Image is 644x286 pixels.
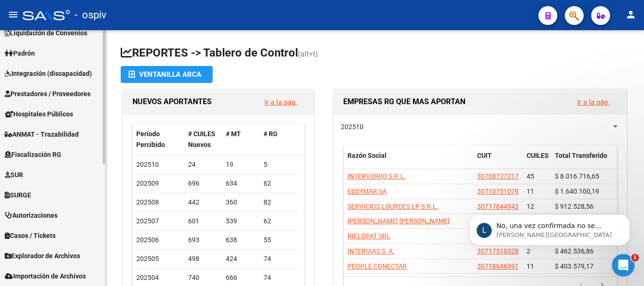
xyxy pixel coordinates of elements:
[5,230,56,241] span: Casos / Tickets
[226,197,256,208] div: 360
[347,203,438,210] span: SERVICIOS LOURDES LP S.R.L.
[264,130,278,138] span: # RG
[136,130,165,148] span: Período Percibido
[264,178,294,189] div: 62
[551,146,617,177] datatable-header-cell: Total Transferido
[5,190,31,200] span: SURGE
[188,216,218,227] div: 601
[264,253,294,264] div: 74
[188,197,218,208] div: 442
[188,235,218,245] div: 693
[5,109,73,119] span: Hospitales Públicos
[264,98,297,106] a: Ir a la pág.
[5,48,35,58] span: Padrón
[5,170,23,180] span: SUR
[222,124,260,155] datatable-header-cell: # MT
[5,68,92,79] span: Integración (discapacidad)
[226,130,241,138] span: # MT
[264,216,294,227] div: 62
[226,216,256,227] div: 539
[477,262,519,270] span: 30718646991
[555,188,599,195] span: $ 1.640.100,19
[347,172,406,180] span: INTERVIDRIO S.R.L.
[347,262,407,270] span: PEOPLE CONECTAR
[5,271,86,281] span: Importación de Archivos
[226,253,256,264] div: 424
[226,272,256,283] div: 666
[341,123,363,131] span: 202510
[570,93,617,111] button: Ir a la pág.
[625,9,636,20] mat-icon: person
[188,178,218,189] div: 696
[347,152,387,159] span: Razón Social
[188,272,218,283] div: 740
[136,255,159,262] span: 202505
[136,180,159,187] span: 202509
[264,272,294,283] div: 74
[226,178,256,189] div: 634
[121,66,213,83] button: Ventanilla ARCA
[132,97,212,106] span: NUEVOS APORTANTES
[5,129,79,139] span: ANMAT - Trazabilidad
[188,253,218,264] div: 498
[455,195,644,261] iframe: Intercom notifications mensaje
[347,232,390,240] span: RIFLOPAT SRL
[347,217,450,225] span: [PERSON_NAME] [PERSON_NAME]
[5,149,61,160] span: Fiscalización RG
[257,93,305,111] button: Ir a la pág.
[477,152,492,159] span: CUIT
[527,152,549,159] span: CUILES
[343,97,465,106] span: EMPRESAS RG QUE MAS APORTAN
[128,66,205,83] div: Ventanilla ARCA
[264,235,294,245] div: 55
[5,251,80,261] span: Explorador de Archivos
[527,188,534,195] span: 11
[136,274,159,281] span: 202504
[264,197,294,208] div: 82
[136,161,159,168] span: 202510
[612,254,635,277] iframe: Intercom live chat
[347,188,387,195] span: EDSYMAR SA
[477,188,519,195] span: 30710751079
[188,130,215,148] span: # CUILES Nuevos
[344,146,473,177] datatable-header-cell: Razón Social
[577,98,610,106] a: Ir a la pág.
[136,236,159,244] span: 202506
[527,172,534,180] span: 45
[136,217,159,225] span: 202507
[631,254,639,261] span: 1
[136,198,159,206] span: 202508
[226,159,256,170] div: 19
[298,49,318,58] span: (alt+t)
[260,124,297,155] datatable-header-cell: # RG
[5,210,58,221] span: Autorizaciones
[74,5,107,25] span: - ospiv
[555,152,607,159] span: Total Transferido
[226,235,256,245] div: 638
[523,146,551,177] datatable-header-cell: CUILES
[188,159,218,170] div: 24
[555,172,599,180] span: $ 8.016.716,65
[264,159,294,170] div: 5
[347,247,395,255] span: INTERVIAS S. A.
[184,124,222,155] datatable-header-cell: # CUILES Nuevos
[477,172,519,180] span: 30708727217
[132,124,184,155] datatable-header-cell: Período Percibido
[5,89,91,99] span: Prestadores / Proveedores
[555,262,594,270] span: $ 403.579,17
[473,146,523,177] datatable-header-cell: CUIT
[121,45,629,62] h1: REPORTES -> Tablero de Control
[527,262,534,270] span: 11
[5,28,87,38] span: Liquidación de Convenios
[8,9,19,20] mat-icon: menu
